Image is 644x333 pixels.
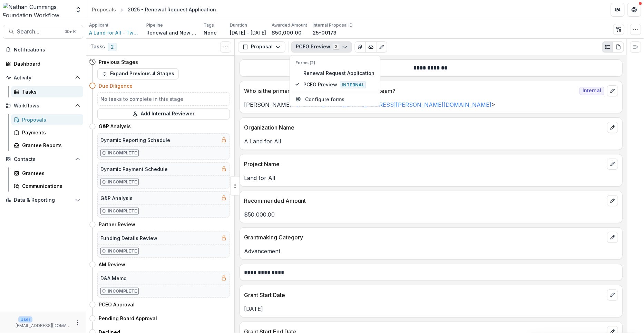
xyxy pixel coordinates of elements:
[64,28,77,36] div: ⌘ + K
[204,22,214,28] p: Tags
[89,29,141,36] a: A Land for All - Two States One Homeland
[97,68,179,79] button: Expand Previous 4 Stages
[3,194,83,206] button: Open Data & Reporting
[244,123,604,132] p: Organization Name
[74,3,83,17] button: Open entity switcher
[100,165,168,173] h5: Dynamic Payment Schedule
[607,232,618,243] button: edit
[99,221,135,228] h4: Partner Review
[607,159,618,170] button: edit
[16,323,71,329] p: [EMAIL_ADDRESS][DOMAIN_NAME]
[11,86,83,97] a: Tasks
[108,150,137,156] p: Incomplete
[244,210,618,219] p: $50,000.00
[108,208,137,214] p: Incomplete
[340,81,366,88] span: Internal
[220,41,231,53] button: Toggle View Cancelled Tasks
[313,22,353,28] p: Internal Proposal ID
[100,275,127,282] h5: D&A Memo
[376,41,387,53] button: Edit as form
[244,197,604,205] p: Recommended Amount
[128,6,216,13] div: 2025 - Renewal Request Application
[244,87,577,95] p: Who is the primary contact for this grant on the NCF team?
[99,315,157,322] h4: Pending Board Approval
[3,154,83,165] button: Open Contacts
[97,108,230,120] button: Add Internal Reviewer
[18,316,32,323] p: User
[602,41,613,53] button: Plaintext view
[244,291,604,299] p: Grant Start Date
[74,318,82,327] button: More
[244,233,604,241] p: Grantmaking Category
[627,3,641,17] button: Get Help
[3,25,83,39] button: Search...
[100,235,157,242] h5: Funding Details Review
[607,289,618,301] button: edit
[100,136,170,144] h5: Dynamic Reporting Schedule
[272,22,307,28] p: Awarded Amount
[244,305,618,313] p: [DATE]
[11,140,83,151] a: Grantee Reports
[22,182,78,190] div: Communications
[3,100,83,111] button: Open Workflows
[244,160,604,168] p: Project Name
[630,41,641,53] button: Expand right
[17,28,61,35] span: Search...
[89,4,219,15] nav: breadcrumb
[607,122,618,133] button: edit
[244,174,618,182] p: Land for All
[11,114,83,125] a: Proposals
[3,72,83,83] button: Open Activity
[238,41,285,53] button: Proposal
[3,58,83,69] a: Dashboard
[108,248,137,254] p: Incomplete
[607,85,618,96] button: edit
[14,103,72,109] span: Workflows
[22,116,78,123] div: Proposals
[579,87,604,95] span: Internal
[14,47,80,53] span: Notifications
[99,261,125,268] h4: AM Review
[89,22,108,28] p: Applicant
[607,195,618,206] button: edit
[3,3,71,17] img: Nathan Cummings Foundation Workflow Sandbox logo
[244,247,618,255] p: Advancement
[90,44,105,50] h3: Tasks
[230,22,247,28] p: Duration
[92,6,116,13] div: Proposals
[99,123,131,130] h4: G&P Analysis
[89,4,119,15] a: Proposals
[146,29,198,36] p: Renewal and New Grants Pipeline
[146,22,163,28] p: Pipeline
[22,88,78,95] div: Tasks
[14,156,72,162] span: Contacts
[291,41,352,53] button: PCEO Preview2
[297,101,491,108] a: [PERSON_NAME][EMAIL_ADDRESS][PERSON_NAME][DOMAIN_NAME]
[303,80,374,88] span: PCEO Preview
[14,60,78,67] div: Dashboard
[100,95,227,103] h5: No tasks to complete in this stage
[14,75,72,81] span: Activity
[14,197,72,203] span: Data & Reporting
[244,137,618,145] p: A Land for All
[295,59,374,66] p: Forms (2)
[230,29,266,36] p: [DATE] - [DATE]
[611,3,625,17] button: Partners
[108,288,137,294] p: Incomplete
[11,180,83,192] a: Communications
[22,142,78,149] div: Grantee Reports
[244,101,618,109] p: [PERSON_NAME] < >
[11,168,83,179] a: Grantees
[108,179,137,185] p: Incomplete
[355,41,366,53] button: View Attached Files
[204,29,217,36] p: None
[272,29,302,36] p: $50,000.00
[313,29,336,36] p: 25-00173
[303,69,374,76] span: Renewal Request Application
[22,170,78,177] div: Grantees
[99,82,133,89] h4: Due Diligence
[100,194,133,202] h5: G&P Analysis
[22,129,78,136] div: Payments
[108,43,117,51] span: 2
